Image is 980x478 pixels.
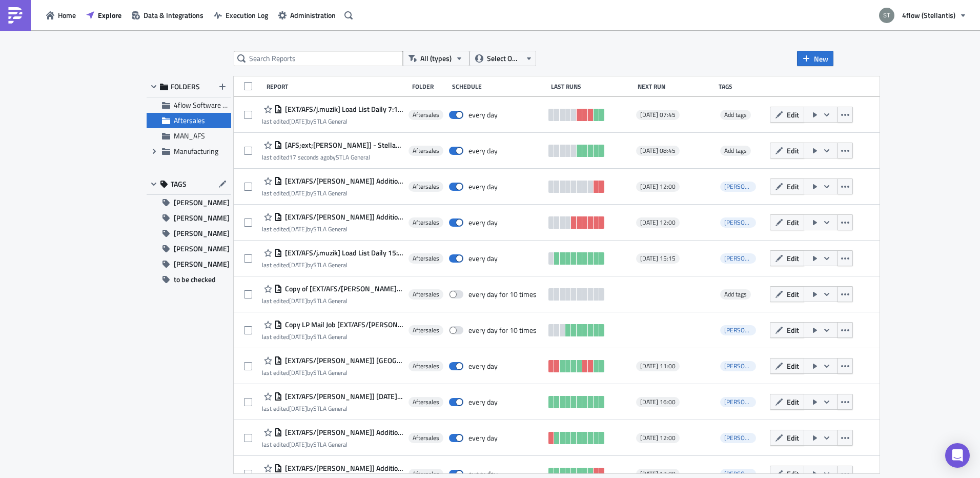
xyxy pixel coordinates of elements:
button: Edit [770,394,804,410]
button: Data & Integrations [127,7,209,23]
span: Select Owner [487,53,521,64]
span: TAGS [171,180,187,189]
button: [PERSON_NAME] [147,226,231,241]
span: [EXT/AFS/n.schnier] Additional Return TOs Vesoul (FR Hubs) [282,464,403,473]
span: Edit [787,109,799,120]
span: [EXT/AFS/n.schnier] Additional Return TOs Villaverde [282,212,403,222]
div: Open Intercom Messenger [945,443,970,468]
span: Add tags [724,289,747,299]
span: [PERSON_NAME] [174,241,230,256]
span: Edit [787,145,799,156]
span: Aftersales [413,470,439,478]
div: last edited by STLA General [262,297,403,305]
time: 2025-09-01T13:32:53Z [289,116,307,126]
span: FOLDERS [171,82,200,91]
time: 2025-07-08T08:20:55Z [289,368,307,377]
span: Aftersales [413,218,439,227]
span: 4flow (Stellantis) [902,10,955,21]
span: Aftersales [174,115,205,126]
button: All (types) [403,51,469,66]
span: Aftersales [413,254,439,263]
time: 2025-06-27T08:48:50Z [289,296,307,306]
time: 2025-09-01T09:01:34Z [289,224,307,234]
div: every day [468,254,498,263]
span: [DATE] 11:00 [640,362,676,370]
span: [EXT/AFS/n.schnier] Today ADR pickups [282,392,403,401]
span: Explore [98,10,121,21]
time: 2025-05-26T13:58:35Z [289,440,307,449]
span: [PERSON_NAME] [174,256,230,272]
span: t.bilek [720,253,756,264]
button: [PERSON_NAME] [147,195,231,210]
div: Folder [412,83,447,90]
div: Schedule [452,83,545,90]
button: [PERSON_NAME] [147,256,231,272]
span: [PERSON_NAME] [724,433,771,443]
span: [AFS;ext;t.bilek] - Stellantis AFS Carrier Compliance Data DHL [282,141,403,150]
div: every day [468,182,498,191]
button: Edit [770,214,804,230]
button: Edit [770,178,804,194]
span: Home [58,10,76,21]
div: Last Runs [551,83,633,90]
span: [PERSON_NAME] [174,195,230,210]
span: [DATE] 12:00 [640,218,676,227]
button: to be checked [147,272,231,287]
button: Edit [770,250,804,266]
button: [PERSON_NAME] [147,241,231,256]
span: n.schnier [720,217,756,228]
div: every day [468,397,498,407]
button: Edit [770,322,804,338]
span: Edit [787,181,799,192]
span: Edit [787,361,799,371]
button: Home [41,7,81,23]
span: [DATE] 12:00 [640,434,676,442]
span: [PERSON_NAME] [724,325,771,335]
div: every day [468,218,498,227]
button: 4flow (Stellantis) [873,4,972,27]
div: last edited by STLA General [262,153,403,161]
div: Next Run [638,83,713,90]
span: Edit [787,432,799,443]
button: Select Owner [469,51,536,66]
div: every day [468,110,498,120]
div: last edited by STLA General [262,261,403,269]
div: last edited by STLA General [262,189,403,197]
time: 2025-09-01T09:04:21Z [289,188,307,198]
span: New [814,53,828,64]
div: last edited by STLA General [262,225,403,233]
span: Copy of [EXT/AFS/t.trnka] AFS LPM Raw Data [282,284,403,293]
a: Execution Log [209,7,273,23]
div: last edited by STLA General [262,369,403,376]
span: n.schnier [720,182,756,192]
span: Aftersales [413,183,439,191]
span: [DATE] 16:00 [640,398,676,406]
div: last edited by STLA General [262,333,403,341]
img: Avatar [878,7,895,24]
span: [EXT/AFS/n.schnier] Additional Return TOs Vesoul (EU Hubs) [282,428,403,437]
span: [PERSON_NAME] [724,217,771,227]
span: [PERSON_NAME] [174,226,230,241]
time: 2025-09-02T13:11:25Z [289,332,307,342]
span: [EXT/AFS/n.schnier] Ellesmere Port OB Loads (past 24h) [282,356,403,365]
span: All (types) [420,53,452,64]
span: Data & Integrations [144,10,203,21]
time: 2025-08-26T14:12:12Z [289,260,307,270]
span: [PERSON_NAME] [724,397,771,407]
span: Aftersales [413,362,439,370]
button: [PERSON_NAME] [147,210,231,226]
span: Add tags [720,289,751,300]
div: every day [468,146,498,155]
span: n.schnier [720,325,756,335]
time: 2025-07-07T15:16:03Z [289,404,307,413]
span: [PERSON_NAME] [724,182,771,191]
div: last edited by STLA General [262,117,403,125]
span: Aftersales [413,147,439,155]
span: [EXT/AFS/j.muzik] Load List Daily 15:15 - Escalation 4 [282,248,403,257]
span: Administration [290,10,336,21]
button: Administration [273,7,341,23]
span: Aftersales [413,111,439,119]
